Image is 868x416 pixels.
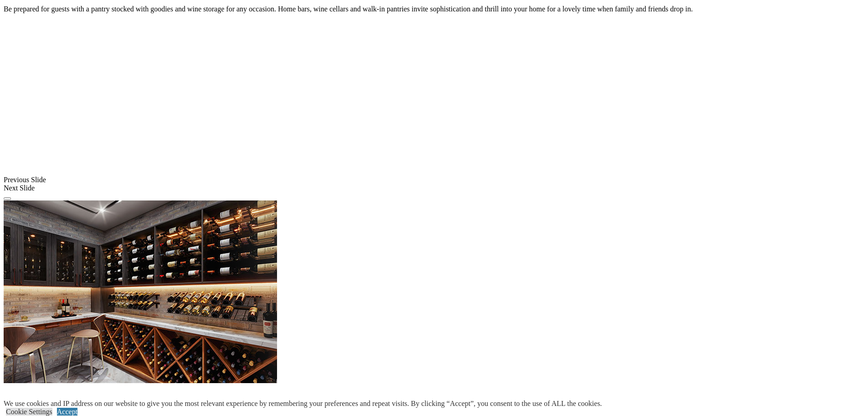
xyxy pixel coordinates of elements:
[57,408,77,416] a: Accept
[4,176,864,184] div: Previous Slide
[4,197,11,200] button: Click here to pause slide show
[4,200,277,383] img: Banner for mobile view
[6,408,52,416] a: Cookie Settings
[4,5,864,13] p: Be prepared for guests with a pantry stocked with goodies and wine storage for any occasion. Home...
[4,184,864,192] div: Next Slide
[4,400,602,408] div: We use cookies and IP address on our website to give you the most relevant experience by remember...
